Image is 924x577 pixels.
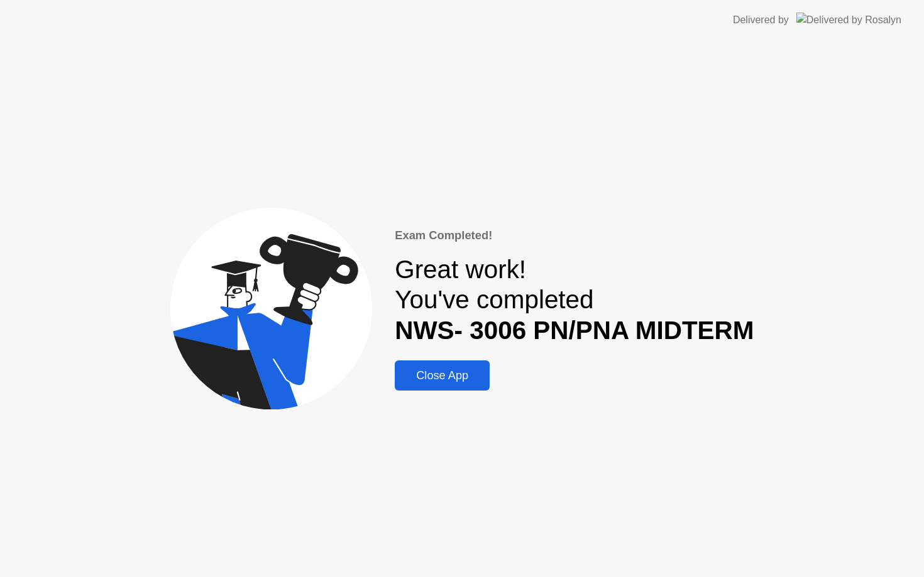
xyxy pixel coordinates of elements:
div: Close App [399,369,486,382]
b: NWS- 3006 PN/PNA MIDTERM [395,316,754,345]
img: Delivered by Rosalyn [796,13,901,27]
div: Delivered by [733,13,789,28]
div: Exam Completed! [395,227,754,244]
button: Close App [395,360,490,391]
div: Great work! You've completed [395,254,754,346]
